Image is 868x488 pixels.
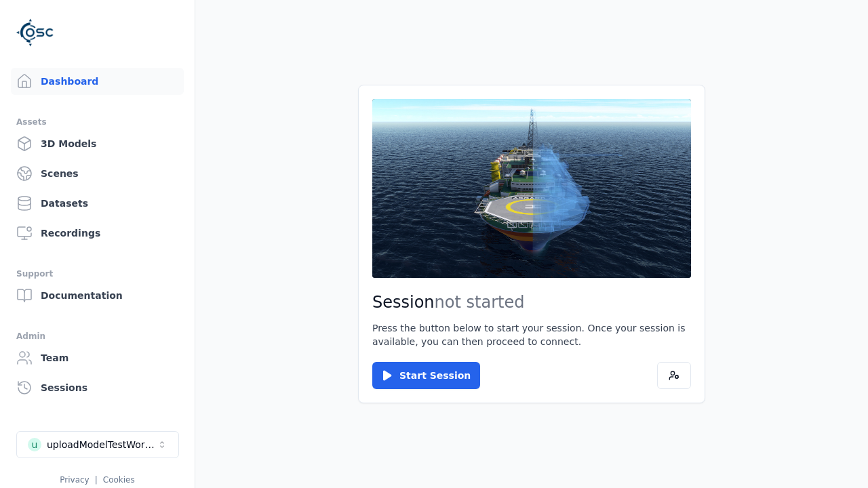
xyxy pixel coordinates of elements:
a: Scenes [11,160,184,187]
div: uploadModelTestWorkspace [47,438,157,451]
a: Dashboard [11,68,184,95]
button: Select a workspace [16,431,179,458]
div: u [28,438,41,451]
a: Recordings [11,220,184,247]
a: Documentation [11,282,184,309]
button: Start Session [372,362,480,389]
h2: Session [372,291,691,313]
a: Sessions [11,374,184,401]
div: Support [16,266,178,282]
a: 3D Models [11,130,184,157]
a: Cookies [103,475,135,485]
img: Logo [16,14,54,52]
div: Assets [16,114,178,130]
span: not started [435,293,525,312]
p: Press the button below to start your session. Once your session is available, you can then procee... [372,321,691,348]
a: Privacy [60,475,89,485]
a: Team [11,344,184,371]
div: Admin [16,328,178,344]
a: Datasets [11,190,184,217]
span: | [95,475,98,485]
